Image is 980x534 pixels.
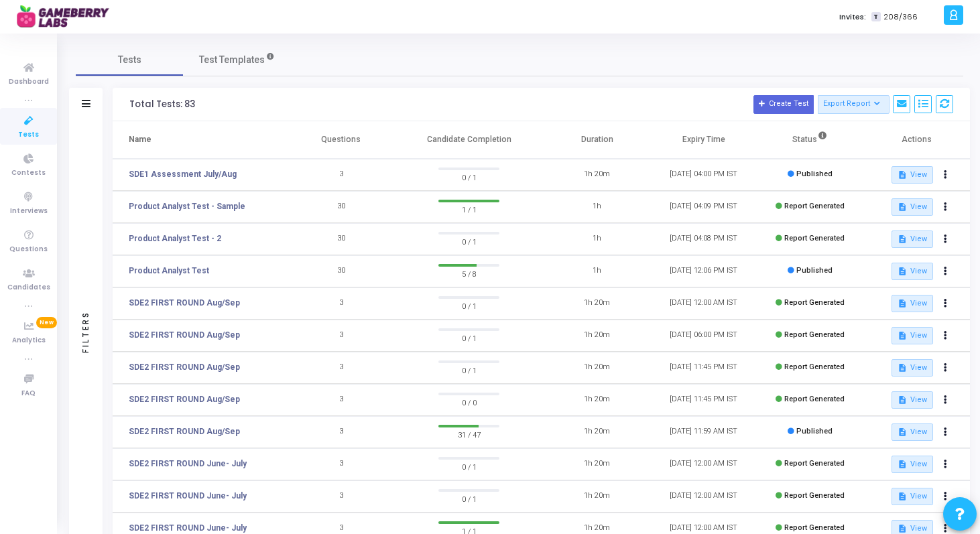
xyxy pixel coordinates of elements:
span: Dashboard [9,76,49,88]
th: Expiry Time [650,121,757,159]
a: SDE2 FIRST ROUND June- July [129,490,247,502]
span: Candidates [7,282,50,293]
td: [DATE] 11:45 PM IST [650,384,757,416]
span: Report Generated [784,523,845,532]
span: Questions [9,244,48,255]
span: Report Generated [784,330,845,339]
mat-icon: description [898,395,907,405]
a: SDE2 FIRST ROUND June- July [129,458,247,470]
td: [DATE] 04:08 PM IST [650,223,757,255]
span: Report Generated [784,395,845,403]
mat-icon: description [898,524,907,533]
span: Report Generated [784,459,845,468]
button: View [892,166,932,184]
td: 30 [288,191,394,223]
th: Name [113,121,288,159]
td: 3 [288,416,394,448]
td: 1h 20m [544,159,650,191]
span: Published [796,427,833,436]
span: FAQ [21,388,36,399]
button: View [892,359,932,377]
span: Analytics [12,335,46,346]
a: SDE2 FIRST ROUND Aug/Sep [129,329,240,341]
button: Create Test [753,95,814,114]
td: 3 [288,352,394,384]
td: [DATE] 04:00 PM IST [650,159,757,191]
th: Actions [863,121,970,159]
label: Invites: [839,11,866,23]
span: 0 / 1 [438,363,499,377]
mat-icon: description [898,170,907,180]
img: logo [17,3,117,30]
a: SDE2 FIRST ROUND Aug/Sep [129,361,240,373]
div: Filters [80,258,92,405]
a: SDE2 FIRST ROUND Aug/Sep [129,425,240,438]
span: Test Templates [199,53,265,67]
button: View [892,488,932,505]
button: View [892,295,932,312]
td: 3 [288,159,394,191]
mat-icon: description [898,331,907,340]
button: View [892,230,932,248]
a: Product Analyst Test - Sample [129,200,245,212]
button: View [892,423,932,441]
th: Candidate Completion [394,121,544,159]
td: 1h [544,191,650,223]
span: 31 / 47 [438,427,499,441]
td: [DATE] 11:59 AM IST [650,416,757,448]
td: 1h 20m [544,320,650,352]
td: 1h [544,223,650,255]
td: 1h [544,255,650,287]
th: Status [757,121,863,159]
td: 1h 20m [544,384,650,416]
mat-icon: description [898,235,907,244]
td: [DATE] 04:09 PM IST [650,191,757,223]
span: Report Generated [784,234,845,243]
span: 1 / 1 [438,202,499,216]
button: View [892,391,932,409]
span: 208/366 [883,11,918,23]
a: SDE2 FIRST ROUND Aug/Sep [129,393,240,405]
mat-icon: description [898,202,907,212]
td: 1h 20m [544,480,650,513]
td: 30 [288,255,394,287]
span: 0 / 1 [438,492,499,505]
th: Duration [544,121,650,159]
td: 3 [288,480,394,513]
span: Published [796,170,833,178]
span: Report Generated [784,491,845,500]
span: Published [796,266,833,275]
mat-icon: description [898,363,907,373]
td: 30 [288,223,394,255]
span: T [871,12,880,22]
mat-icon: description [898,299,907,308]
td: [DATE] 06:00 PM IST [650,320,757,352]
td: [DATE] 12:00 AM IST [650,448,757,480]
a: Product Analyst Test [129,265,209,277]
button: View [892,327,932,344]
a: SDE2 FIRST ROUND Aug/Sep [129,297,240,309]
mat-icon: description [898,492,907,501]
button: View [892,263,932,280]
a: SDE1 Assessment July/Aug [129,168,237,180]
td: [DATE] 12:06 PM IST [650,255,757,287]
td: [DATE] 12:00 AM IST [650,287,757,320]
td: 1h 20m [544,416,650,448]
a: Product Analyst Test - 2 [129,232,221,245]
button: View [892,456,932,473]
span: Interviews [10,206,48,217]
td: 3 [288,287,394,320]
span: Contests [11,168,46,179]
span: 0 / 0 [438,395,499,409]
mat-icon: description [898,267,907,276]
td: 1h 20m [544,448,650,480]
span: 0 / 1 [438,331,499,344]
span: Tests [18,129,39,141]
div: Total Tests: 83 [129,99,195,110]
button: Export Report [818,95,890,114]
td: 3 [288,448,394,480]
span: Report Generated [784,202,845,210]
td: 1h 20m [544,287,650,320]
th: Questions [288,121,394,159]
td: 3 [288,320,394,352]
